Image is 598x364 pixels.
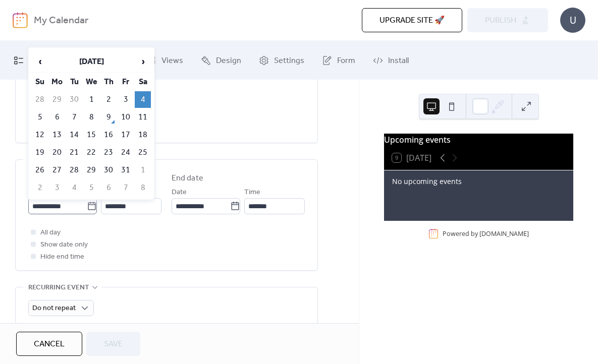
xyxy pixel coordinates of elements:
a: Settings [251,45,312,76]
td: 12 [32,127,48,143]
span: › [135,51,150,72]
td: 29 [49,91,65,108]
td: 6 [100,179,117,196]
td: 2 [100,91,117,108]
span: Upgrade site 🚀 [379,15,445,27]
span: Recurring event [28,282,89,294]
td: 29 [83,162,99,178]
a: Form [314,45,363,76]
th: Sa [135,74,151,90]
span: Date [172,187,187,199]
td: 1 [83,91,99,108]
td: 23 [100,144,117,161]
div: No upcoming events [392,176,565,186]
span: Do not repeat [32,301,76,315]
td: 10 [118,109,134,126]
div: Upcoming events [384,134,573,146]
td: 16 [100,127,117,143]
span: Cancel [34,338,65,350]
td: 3 [49,179,65,196]
td: 24 [118,144,134,161]
b: My Calendar [34,11,88,30]
td: 28 [66,162,82,178]
span: Install [388,53,409,69]
span: Hide end time [40,251,84,263]
td: 7 [66,109,82,126]
a: [DOMAIN_NAME] [479,229,529,238]
td: 19 [32,144,48,161]
a: Views [139,45,191,76]
td: 5 [32,109,48,126]
th: Th [100,74,117,90]
th: Fr [118,74,134,90]
td: 26 [32,162,48,178]
a: Design [193,45,249,76]
th: Su [32,74,48,90]
span: Form [337,53,355,69]
span: Show date only [40,239,88,251]
td: 27 [49,162,65,178]
span: ‹ [32,51,47,72]
span: Settings [274,53,304,69]
th: [DATE] [49,51,134,73]
td: 14 [66,127,82,143]
td: 4 [66,179,82,196]
img: logo [13,12,28,28]
td: 11 [135,109,151,126]
td: 7 [118,179,134,196]
button: Cancel [16,332,82,356]
span: Views [161,53,183,69]
td: 3 [118,91,134,108]
div: U [560,8,585,33]
td: 5 [83,179,99,196]
td: 17 [118,127,134,143]
td: 30 [66,91,82,108]
td: 9 [100,109,117,126]
a: Install [365,45,416,76]
td: 4 [135,91,151,108]
button: Upgrade site 🚀 [362,8,462,32]
td: 8 [83,109,99,126]
td: 20 [49,144,65,161]
td: 13 [49,127,65,143]
th: Mo [49,74,65,90]
th: We [83,74,99,90]
td: 31 [118,162,134,178]
td: 15 [83,127,99,143]
div: End date [172,172,203,185]
span: All day [40,227,61,239]
td: 28 [32,91,48,108]
span: Time [244,187,260,199]
td: 21 [66,144,82,161]
td: 30 [100,162,117,178]
td: 22 [83,144,99,161]
td: 1 [135,162,151,178]
td: 6 [49,109,65,126]
span: Design [216,53,241,69]
td: 8 [135,179,151,196]
a: My Events [6,45,73,76]
td: 2 [32,179,48,196]
th: Tu [66,74,82,90]
td: 25 [135,144,151,161]
div: Powered by [443,229,529,238]
td: 18 [135,127,151,143]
